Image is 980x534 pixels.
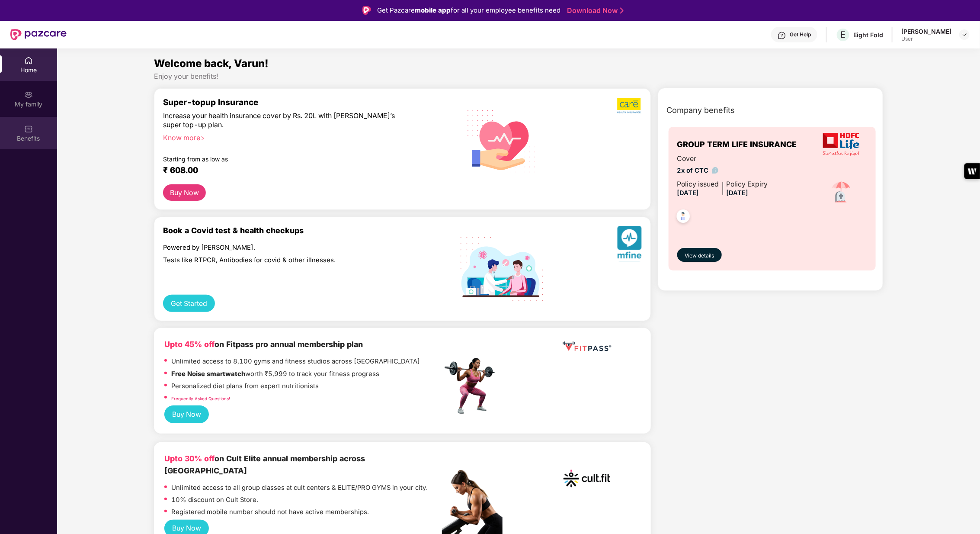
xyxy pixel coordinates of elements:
[171,507,369,517] p: Registered mobile number should not have active memberships.
[561,453,613,505] img: cult.png
[853,31,883,39] div: Eight Fold
[673,207,694,228] img: svg+xml;base64,PHN2ZyB4bWxucz0iaHR0cDovL3d3dy53My5vcmcvMjAwMC9zdmciIHdpZHRoPSI0OC45NDMiIGhlaWdodD...
[164,340,363,349] b: on Fitpass pro annual membership plan
[677,248,722,262] button: View details
[24,125,33,133] img: svg+xml;base64,PHN2ZyBpZD0iQmVuZWZpdHMiIHhtbG5zPSJodHRwOi8vd3d3LnczLm9yZy8yMDAwL3N2ZyIgd2lkdGg9Ij...
[171,381,319,391] p: Personalized diet plans from expert nutritionists
[163,244,405,252] div: Powered by [PERSON_NAME].
[677,154,768,164] span: Cover
[685,252,714,260] span: View details
[154,57,269,70] span: Welcome back, Varun!
[164,454,215,463] b: Upto 30% off
[727,189,749,197] span: [DATE]
[567,6,621,15] a: Download Now
[442,356,503,416] img: fpp.png
[841,29,846,40] span: E
[164,454,365,475] b: on Cult Elite annual membership across [GEOGRAPHIC_DATA]
[163,133,437,139] div: Know more
[171,483,428,493] p: Unlimited access to all group classes at cult centers & ELITE/PRO GYMS in your city.
[163,295,215,312] button: Get Started
[163,184,206,201] button: Buy Now
[961,31,968,38] img: svg+xml;base64,PHN2ZyBpZD0iRHJvcGRvd24tMzJ4MzIiIHhtbG5zPSJodHRwOi8vd3d3LnczLm9yZy8yMDAwL3N2ZyIgd2...
[171,369,379,379] p: worth ₹5,999 to track your fitness progress
[712,167,719,174] img: info
[164,405,209,423] button: Buy Now
[461,99,543,183] img: svg+xml;base64,PHN2ZyB4bWxucz0iaHR0cDovL3d3dy53My5vcmcvMjAwMC9zdmciIHhtbG5zOnhsaW5rPSJodHRwOi8vd3...
[10,29,67,40] img: New Pazcare Logo
[901,35,951,42] div: User
[163,165,434,176] div: ₹ 608.00
[377,5,560,16] div: Get Pazcare for all your employee benefits need
[415,6,451,14] strong: mobile app
[154,72,883,81] div: Enjoy your benefits!
[667,104,735,116] span: Company benefits
[826,177,856,207] img: icon
[362,6,371,15] img: Logo
[171,370,245,378] strong: Free Noise smartwatch
[778,31,786,40] img: svg+xml;base64,PHN2ZyBpZD0iSGVscC0zMngzMiIgeG1sbnM9Imh0dHA6Ly93d3cudzMub3JnLzIwMDAvc3ZnIiB3aWR0aD...
[24,90,33,99] img: svg+xml;base64,PHN2ZyB3aWR0aD0iMjAiIGhlaWdodD0iMjAiIHZpZXdCb3g9IjAgMCAyMCAyMCIgZmlsbD0ibm9uZSIgeG...
[617,226,642,262] img: svg+xml;base64,PHN2ZyB4bWxucz0iaHR0cDovL3d3dy53My5vcmcvMjAwMC9zdmciIHhtbG5zOnhsaW5rPSJodHRwOi8vd3...
[171,495,258,505] p: 10% discount on Cult Store.
[620,6,624,15] img: Stroke
[901,27,951,35] div: [PERSON_NAME]
[163,256,405,265] div: Tests like RTPCR, Antibodies for covid & other illnesses.
[163,111,405,129] div: Increase your health insurance cover by Rs. 20L with [PERSON_NAME]’s super top-up plan.
[677,166,768,176] span: 2x of CTC
[823,133,859,156] img: insurerLogo
[200,136,205,141] span: right
[163,226,442,235] div: Book a Covid test & health checkups
[461,237,543,301] img: svg+xml;base64,PHN2ZyB4bWxucz0iaHR0cDovL3d3dy53My5vcmcvMjAwMC9zdmciIHdpZHRoPSIxOTIiIGhlaWdodD0iMT...
[163,156,406,162] div: Starting from as low as
[790,31,811,38] div: Get Help
[617,97,642,114] img: b5dec4f62d2307b9de63beb79f102df3.png
[677,179,719,190] div: Policy issued
[561,338,613,354] img: fppp.png
[24,56,33,65] img: svg+xml;base64,PHN2ZyBpZD0iSG9tZSIgeG1sbnM9Imh0dHA6Ly93d3cudzMub3JnLzIwMDAvc3ZnIiB3aWR0aD0iMjAiIG...
[171,357,420,367] p: Unlimited access to 8,100 gyms and fitness studios across [GEOGRAPHIC_DATA]
[164,340,215,349] b: Upto 45% off
[677,138,797,151] span: GROUP TERM LIFE INSURANCE
[727,179,768,190] div: Policy Expiry
[163,97,442,107] div: Super-topup Insurance
[171,396,230,401] a: Frequently Asked Questions!
[677,189,699,197] span: [DATE]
